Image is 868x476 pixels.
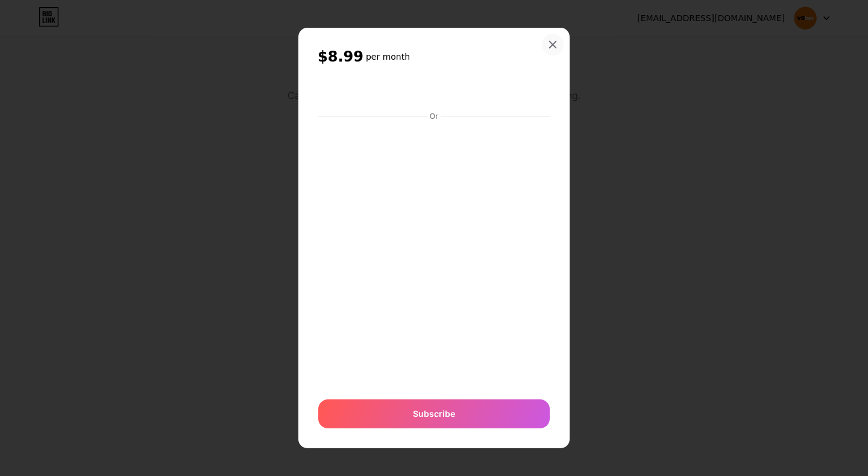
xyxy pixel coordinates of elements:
[366,51,410,63] h6: per month
[318,79,550,108] iframe: Secure payment button frame
[318,47,363,66] span: $8.99
[427,112,441,121] div: Or
[316,122,552,387] iframe: Secure payment input frame
[413,407,455,420] span: Subscribe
